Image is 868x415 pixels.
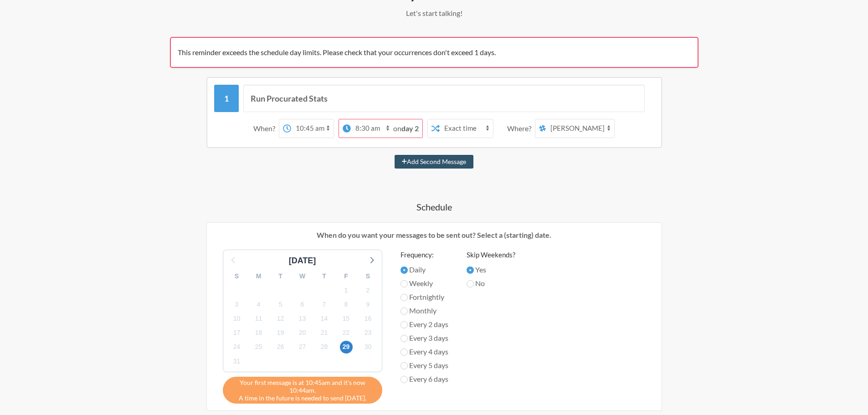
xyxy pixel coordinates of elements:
[395,155,473,169] button: Add Second Message
[223,377,382,404] div: A time in the future is needed to send [DATE].
[274,298,287,311] span: Friday, September 5, 2025
[274,313,287,325] span: Friday, September 12, 2025
[401,333,448,343] label: Every 3 days
[318,327,331,339] span: Sunday, September 21, 2025
[230,379,375,394] span: Your first message is at 10:45am and it's now 10:44am.
[401,346,448,357] label: Every 4 days
[296,313,309,325] span: Saturday, September 13, 2025
[401,250,448,260] label: Frequency:
[401,280,408,287] input: Weekly
[340,298,353,311] span: Monday, September 8, 2025
[178,48,496,56] span: This reminder exceeds the schedule day limits. Please check that your occurrences don't exceed 1 ...
[401,319,448,330] label: Every 2 days
[401,362,408,369] input: Every 5 days
[231,313,243,325] span: Wednesday, September 10, 2025
[362,298,375,311] span: Tuesday, September 9, 2025
[296,341,309,354] span: Saturday, September 27, 2025
[270,269,292,283] div: T
[401,294,408,301] input: Fortnightly
[252,298,265,311] span: Thursday, September 4, 2025
[170,8,699,19] p: Let's start talking!
[362,327,375,339] span: Tuesday, September 23, 2025
[292,269,313,283] div: W
[401,335,408,342] input: Every 3 days
[285,255,320,267] div: [DATE]
[170,200,699,213] h4: Schedule
[467,278,515,289] label: No
[401,292,448,302] label: Fortnightly
[362,341,375,354] span: Tuesday, September 30, 2025
[340,341,353,354] span: Monday, September 29, 2025
[401,278,448,289] label: Weekly
[401,266,408,274] input: Daily
[467,280,474,287] input: No
[248,269,270,283] div: M
[252,327,265,339] span: Thursday, September 18, 2025
[467,250,515,260] label: Skip Weekends?
[401,307,408,315] input: Monthly
[401,264,448,275] label: Daily
[467,266,474,274] input: Yes
[226,269,248,283] div: S
[467,264,515,275] label: Yes
[357,269,379,283] div: S
[253,119,279,138] div: When?
[231,341,243,354] span: Wednesday, September 24, 2025
[401,374,448,384] label: Every 6 days
[252,341,265,354] span: Thursday, September 25, 2025
[318,298,331,311] span: Sunday, September 7, 2025
[296,298,309,311] span: Saturday, September 6, 2025
[243,85,645,112] input: Message
[296,327,309,339] span: Saturday, September 20, 2025
[401,348,408,356] input: Every 4 days
[507,119,535,138] div: Where?
[318,341,331,354] span: Sunday, September 28, 2025
[231,298,243,311] span: Wednesday, September 3, 2025
[401,124,419,133] strong: day 2
[335,269,357,283] div: F
[340,284,353,297] span: Monday, September 1, 2025
[393,124,419,133] span: on
[318,313,331,325] span: Sunday, September 14, 2025
[401,321,408,328] input: Every 2 days
[362,313,375,325] span: Tuesday, September 16, 2025
[231,327,243,339] span: Wednesday, September 17, 2025
[401,360,448,371] label: Every 5 days
[231,355,243,368] span: Wednesday, October 1, 2025
[274,341,287,354] span: Friday, September 26, 2025
[274,327,287,339] span: Friday, September 19, 2025
[214,230,655,241] p: When do you want your messages to be sent out? Select a (starting) date.
[401,376,408,383] input: Every 6 days
[252,313,265,325] span: Thursday, September 11, 2025
[362,284,375,297] span: Tuesday, September 2, 2025
[340,327,353,339] span: Monday, September 22, 2025
[313,269,335,283] div: T
[340,313,353,325] span: Monday, September 15, 2025
[401,305,448,316] label: Monthly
